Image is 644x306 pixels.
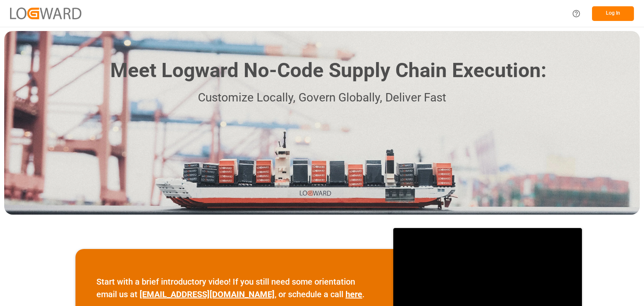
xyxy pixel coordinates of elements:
p: Start with a brief introductory video! If you still need some orientation email us at , or schedu... [96,275,372,301]
button: Log In [592,6,634,21]
img: Logward_new_orange.png [10,8,81,19]
a: here [345,289,362,299]
button: Help Center [567,4,586,23]
a: [EMAIL_ADDRESS][DOMAIN_NAME] [140,289,275,299]
h1: Meet Logward No-Code Supply Chain Execution: [110,56,546,86]
p: Customize Locally, Govern Globally, Deliver Fast [98,88,546,107]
